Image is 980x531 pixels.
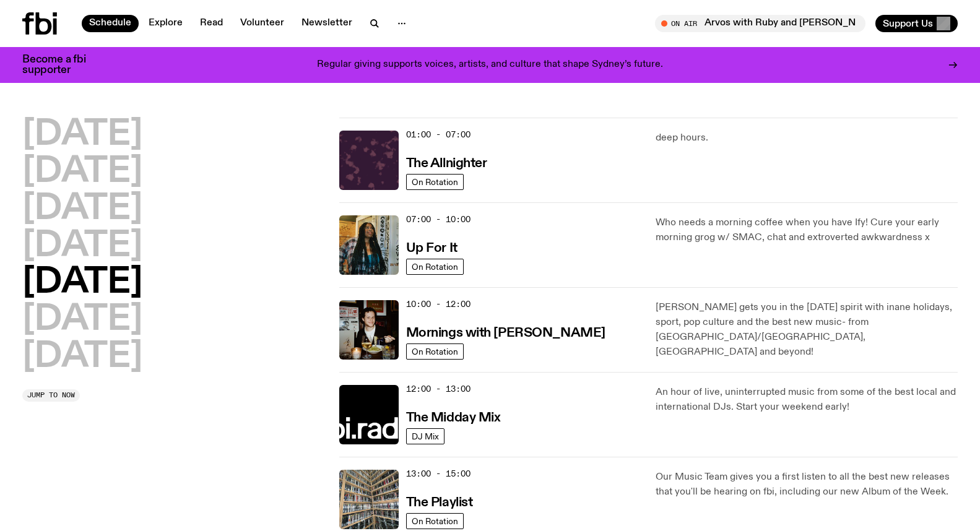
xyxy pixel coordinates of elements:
h3: Up For It [406,242,457,255]
h3: The Playlist [406,496,473,509]
a: Schedule [82,15,139,32]
button: [DATE] [22,192,142,227]
a: The Midday Mix [406,409,501,425]
span: On Rotation [412,177,458,186]
a: Explore [141,15,190,32]
h3: Mornings with [PERSON_NAME] [406,327,605,340]
span: Jump to now [27,392,75,399]
a: Newsletter [294,15,360,32]
button: Support Us [875,15,958,32]
a: On Rotation [406,174,464,190]
button: [DATE] [22,118,142,152]
span: 13:00 - 15:00 [406,468,470,480]
button: [DATE] [22,229,142,264]
p: deep hours. [656,131,958,145]
span: Support Us [883,18,933,29]
a: DJ Mix [406,428,444,444]
a: The Playlist [406,494,473,509]
button: [DATE] [22,155,142,189]
a: The Allnighter [406,155,487,170]
a: On Rotation [406,343,464,360]
p: Who needs a morning coffee when you have Ify! Cure your early morning grog w/ SMAC, chat and extr... [656,215,958,245]
span: On Rotation [412,262,458,271]
span: 01:00 - 07:00 [406,129,470,140]
img: Sam blankly stares at the camera, brightly lit by a camera flash wearing a hat collared shirt and... [339,300,399,360]
a: On Rotation [406,513,464,529]
button: [DATE] [22,265,142,300]
img: Ify - a Brown Skin girl with black braided twists, looking up to the side with her tongue stickin... [339,215,399,275]
a: Volunteer [233,15,292,32]
button: [DATE] [22,303,142,337]
a: Mornings with [PERSON_NAME] [406,324,605,340]
h3: The Allnighter [406,157,487,170]
h3: The Midday Mix [406,412,501,425]
a: On Rotation [406,259,464,275]
h3: Become a fbi supporter [22,54,102,76]
span: On Rotation [412,516,458,525]
span: On Rotation [412,347,458,356]
img: A corner shot of the fbi music library [339,470,399,529]
button: [DATE] [22,340,142,374]
a: Up For It [406,240,457,255]
span: 10:00 - 12:00 [406,298,470,310]
span: DJ Mix [412,431,439,441]
p: [PERSON_NAME] gets you in the [DATE] spirit with inane holidays, sport, pop culture and the best ... [656,300,958,360]
button: Jump to now [22,389,80,402]
p: Our Music Team gives you a first listen to all the best new releases that you'll be hearing on fb... [656,470,958,499]
span: 07:00 - 10:00 [406,214,470,225]
span: 12:00 - 13:00 [406,383,470,395]
p: Regular giving supports voices, artists, and culture that shape Sydney’s future. [317,59,663,71]
p: An hour of live, uninterrupted music from some of the best local and international DJs. Start you... [656,385,958,415]
a: Read [193,15,230,32]
button: On AirArvos with Ruby and [PERSON_NAME] [655,15,865,32]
